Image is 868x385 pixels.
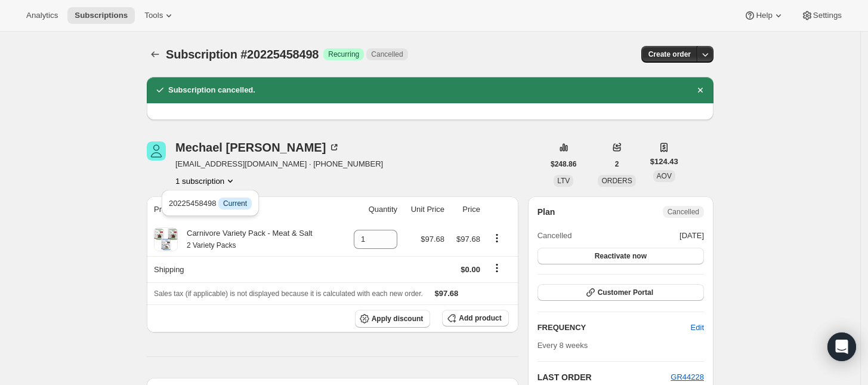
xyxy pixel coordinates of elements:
[19,7,65,24] button: Analytics
[435,289,459,298] span: $97.68
[175,141,340,153] div: Mechael [PERSON_NAME]
[538,341,588,350] span: Every 8 weeks
[538,230,572,242] span: Cancelled
[538,322,691,334] h2: FREQUENCY
[543,156,583,173] button: $248.86
[371,50,403,59] span: Cancelled
[538,206,555,218] h2: Plan
[827,332,856,361] div: Open Intercom Messenger
[328,50,359,59] span: Recurring
[421,235,444,244] span: $97.68
[154,289,423,298] span: Sales tax (if applicable) is not displayed because it is calculated with each new order.
[615,159,619,169] span: 2
[355,310,431,328] button: Apply discount
[756,11,772,20] span: Help
[557,177,570,185] span: LTV
[147,256,342,282] th: Shipping
[456,235,480,244] span: $97.68
[401,196,448,223] th: Unit Price
[168,84,255,96] h2: Subscription cancelled.
[175,158,383,170] span: [EMAIL_ADDRESS][DOMAIN_NAME] · [PHONE_NUMBER]
[684,318,711,337] button: Edit
[671,371,704,383] button: GR44228
[595,251,647,261] span: Reactivate now
[147,196,342,223] th: Product
[648,50,691,59] span: Create order
[538,284,704,301] button: Customer Portal
[598,288,653,297] span: Customer Portal
[551,159,576,169] span: $248.86
[668,207,699,217] span: Cancelled
[679,230,704,242] span: [DATE]
[147,141,166,161] span: Mechael Simmons
[144,11,163,20] span: Tools
[26,11,58,20] span: Analytics
[223,199,247,208] span: Current
[641,46,698,63] button: Create order
[178,227,313,251] div: Carnivore Variety Pack - Meat & Salt
[813,11,842,20] span: Settings
[75,11,128,20] span: Subscriptions
[538,248,704,264] button: Reactivate now
[372,314,424,324] span: Apply discount
[794,7,849,24] button: Settings
[175,175,236,187] button: Product actions
[166,48,319,61] span: Subscription #20225458498
[487,232,506,245] button: Product actions
[448,196,484,223] th: Price
[487,261,506,275] button: Shipping actions
[154,227,178,251] img: product img
[459,313,501,323] span: Add product
[342,196,401,223] th: Quantity
[187,241,236,250] small: 2 Variety Packs
[608,156,626,173] button: 2
[165,193,255,212] button: 20225458498 InfoCurrent
[692,82,709,98] button: Dismiss notification
[538,371,671,383] h2: LAST ORDER
[650,156,678,168] span: $124.43
[442,310,508,327] button: Add product
[169,199,252,208] span: 20225458498
[147,46,163,63] button: Subscriptions
[601,177,632,185] span: ORDERS
[67,7,135,24] button: Subscriptions
[671,372,704,381] a: GR44228
[137,7,182,24] button: Tools
[461,265,480,274] span: $0.00
[737,7,791,24] button: Help
[691,322,704,334] span: Edit
[657,172,672,180] span: AOV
